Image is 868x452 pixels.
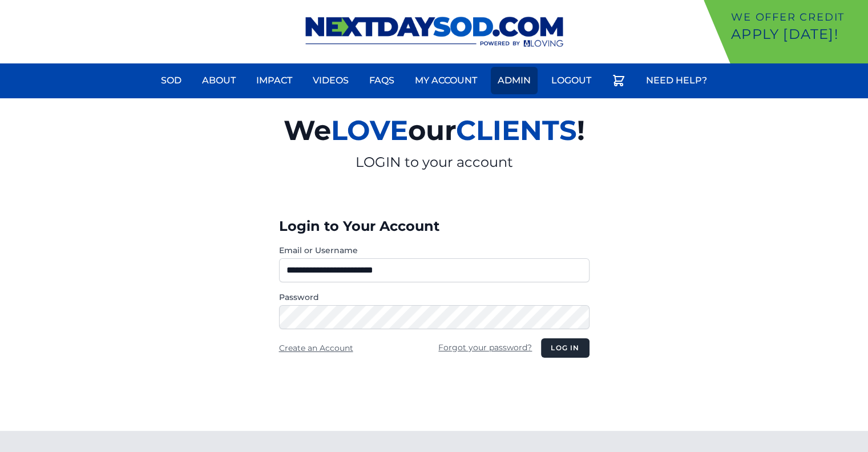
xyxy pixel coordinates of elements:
[541,338,589,358] button: Log in
[279,343,353,353] a: Create an Account
[306,67,356,94] a: Videos
[249,67,299,94] a: Impact
[491,67,538,94] a: Admin
[279,217,590,235] h3: Login to Your Account
[731,9,863,25] p: We offer Credit
[438,342,532,353] a: Forgot your password?
[151,153,717,171] p: LOGIN to your account
[408,67,484,94] a: My Account
[639,67,714,94] a: Need Help?
[456,114,577,147] span: CLIENTS
[154,67,188,94] a: Sod
[544,67,598,94] a: Logout
[195,67,243,94] a: About
[362,67,401,94] a: FAQs
[279,245,590,256] label: Email or Username
[279,291,590,303] label: Password
[331,114,408,147] span: LOVE
[151,107,717,153] h2: We our !
[731,25,863,43] p: Apply [DATE]!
